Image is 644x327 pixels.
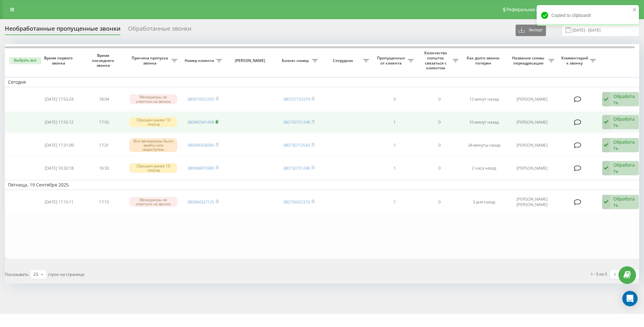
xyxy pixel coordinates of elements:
[467,56,501,65] span: Как долго звонок потерян
[372,111,417,133] td: 1
[506,111,557,133] td: [PERSON_NAME]
[510,56,548,65] span: Название схемы переадресации
[462,191,506,213] td: 3 дня назад
[187,96,214,102] a: 380973552292
[81,191,126,213] td: 17:15
[187,142,214,148] a: 380994358266
[613,139,635,151] div: Обработать
[187,165,214,171] a: 380668870389
[129,56,172,65] span: Причина пропуска звонка
[87,53,121,68] span: Время последнего звонка
[506,191,557,213] td: [PERSON_NAME] [PERSON_NAME]
[372,88,417,110] td: 5
[283,96,310,102] a: 380737103374
[9,57,41,64] button: Выбрать все
[280,58,312,63] span: Бизнес номер
[5,77,644,87] td: Сегодня
[37,88,81,110] td: [DATE] 17:53:24
[506,7,559,12] span: Реферальная программа
[622,291,638,306] div: Open Intercom Messenger
[417,111,462,133] td: 0
[129,117,177,127] div: Сброшен ранее 10 секунд
[37,191,81,213] td: [DATE] 17:15:11
[372,134,417,156] td: 1
[37,111,81,133] td: [DATE] 17:55:12
[81,111,126,133] td: 17:55
[372,157,417,179] td: 1
[561,56,590,65] span: Комментарий к звонку
[187,119,214,125] a: 380982941498
[283,142,310,148] a: 380730713543
[5,180,644,190] td: Пятница, 19 Сентября 2025
[372,191,417,213] td: 1
[632,7,637,13] button: close
[506,134,557,156] td: [PERSON_NAME]
[42,56,76,65] span: Время первого звонка
[5,25,120,35] div: Необработанные пропущенные звонки
[613,162,635,174] div: Обработать
[506,157,557,179] td: [PERSON_NAME]
[462,134,506,156] td: 34 минуты назад
[37,134,81,156] td: [DATE] 17:31:09
[417,134,462,156] td: 0
[129,197,177,207] div: Менеджеры не ответили на звонок
[37,157,81,179] td: [DATE] 16:33:18
[417,191,462,213] td: 0
[231,58,271,63] span: [PERSON_NAME]
[283,165,310,171] a: 380730731248
[81,88,126,110] td: 18:04
[537,5,639,26] div: Copied to clipboard!
[516,25,546,36] button: Экспорт
[375,56,408,65] span: Пропущенных от клиента
[128,25,191,35] div: Обработанные звонки
[184,58,216,63] span: Номер клиента
[283,119,310,125] a: 380730731248
[324,58,363,63] span: Сотрудник
[283,199,310,205] a: 380736002373
[129,138,177,152] div: Все менеджеры были заняты или недоступны
[81,134,126,156] td: 17:31
[420,50,453,70] span: Количество попыток связаться с клиентом
[462,111,506,133] td: 10 минут назад
[5,271,29,277] span: Показывать
[48,271,84,277] span: строк на странице
[417,157,462,179] td: 0
[462,157,506,179] td: 2 часа назад
[462,88,506,110] td: 12 минут назад
[129,163,177,173] div: Сброшен ранее 10 секунд
[81,157,126,179] td: 16:33
[417,88,462,110] td: 0
[506,88,557,110] td: [PERSON_NAME]
[591,271,607,277] div: 1 - 5 из 5
[613,116,635,128] div: Обработать
[129,94,177,104] div: Менеджеры не ответили на звонок
[187,199,214,205] a: 380684337125
[613,93,635,105] div: Обработать
[613,196,635,208] div: Обработать
[33,271,38,278] div: 25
